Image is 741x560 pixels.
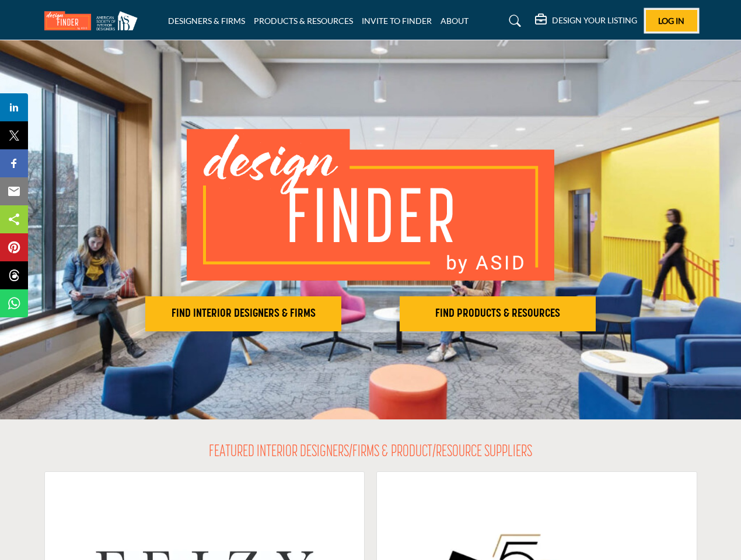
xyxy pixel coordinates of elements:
a: Search [498,12,529,30]
a: PRODUCTS & RESOURCES [254,16,353,26]
span: Log In [658,16,684,26]
img: image [187,129,554,281]
button: Log In [646,10,697,32]
h2: FIND INTERIOR DESIGNERS & FIRMS [149,307,338,321]
button: FIND INTERIOR DESIGNERS & FIRMS [145,296,341,331]
a: DESIGNERS & FIRMS [168,16,245,26]
h2: FEATURED INTERIOR DESIGNERS/FIRMS & PRODUCT/RESOURCE SUPPLIERS [209,443,532,463]
button: FIND PRODUCTS & RESOURCES [400,296,596,331]
h5: DESIGN YOUR LISTING [552,15,637,26]
a: ABOUT [441,16,469,26]
a: INVITE TO FINDER [362,16,432,26]
h2: FIND PRODUCTS & RESOURCES [403,307,592,321]
img: Site Logo [44,11,144,30]
div: DESIGN YOUR LISTING [535,14,637,28]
